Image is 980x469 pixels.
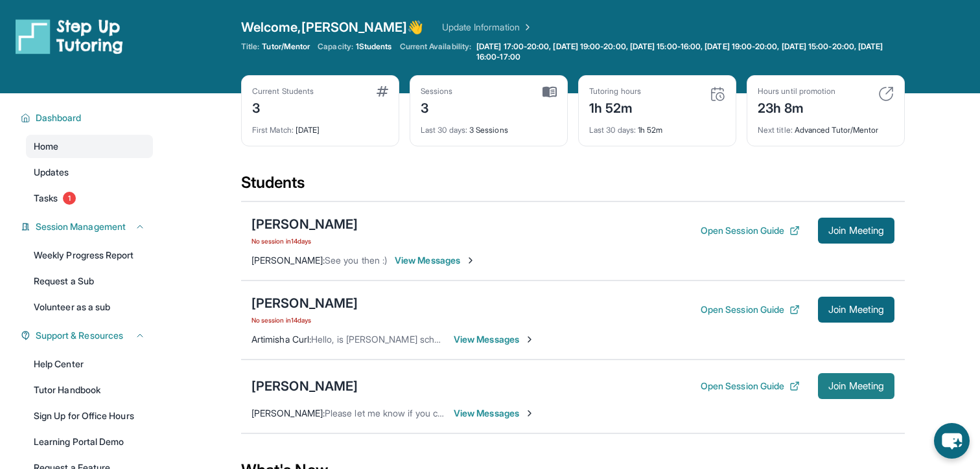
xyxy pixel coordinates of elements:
span: Last 30 days : [589,125,636,135]
span: Join Meeting [828,306,884,314]
div: 1h 52m [589,97,641,117]
a: Learning Portal Demo [26,430,153,453]
a: Update Information [442,21,533,34]
span: Updates [34,166,69,179]
a: [DATE] 17:00-20:00, [DATE] 19:00-20:00, [DATE] 15:00-16:00, [DATE] 19:00-20:00, [DATE] 15:00-20:0... [474,41,905,62]
img: Chevron Right [520,21,533,34]
span: Join Meeting [828,382,884,390]
span: [DATE] 17:00-20:00, [DATE] 19:00-20:00, [DATE] 15:00-16:00, [DATE] 19:00-20:00, [DATE] 15:00-20:0... [476,41,902,62]
span: Artimisha Curl : [251,334,311,345]
div: Current Students [252,86,314,97]
span: Welcome, [PERSON_NAME] 👋 [241,18,424,36]
a: Updates [26,161,153,184]
button: Join Meeting [818,218,894,244]
span: Support & Resources [36,329,123,342]
a: Request a Sub [26,269,153,293]
img: logo [16,18,123,54]
img: Chevron-Right [524,334,535,345]
div: [PERSON_NAME] [251,215,358,233]
span: Please let me know if you can't make it [DATE] :) [325,407,522,418]
button: Support & Resources [30,329,145,342]
div: 3 Sessions [421,117,557,135]
span: Tutor/Mentor [262,41,310,52]
span: View Messages [395,254,476,267]
div: 3 [421,97,453,117]
img: Chevron-Right [524,408,535,418]
span: Last 30 days : [421,125,467,135]
button: chat-button [934,423,970,459]
button: Open Session Guide [701,224,800,237]
div: [PERSON_NAME] [251,377,358,395]
span: View Messages [454,407,535,420]
span: Capacity: [318,41,353,52]
div: 23h 8m [758,97,835,117]
div: [PERSON_NAME] [251,294,358,312]
span: Home [34,140,58,153]
span: [PERSON_NAME] : [251,407,325,418]
img: card [878,86,894,102]
span: Session Management [36,220,126,233]
span: First Match : [252,125,294,135]
span: No session in 14 days [251,315,358,325]
a: Home [26,135,153,158]
span: [PERSON_NAME] : [251,255,325,266]
span: Title: [241,41,259,52]
span: Tasks [34,192,58,205]
img: Chevron-Right [465,255,476,266]
div: 3 [252,97,314,117]
span: Next title : [758,125,793,135]
span: Dashboard [36,111,82,124]
button: Session Management [30,220,145,233]
span: 1 [63,192,76,205]
a: Tutor Handbook [26,378,153,402]
img: card [377,86,388,97]
div: Students [241,172,905,201]
div: Hours until promotion [758,86,835,97]
button: Join Meeting [818,297,894,323]
img: card [710,86,725,102]
img: card [542,86,557,98]
span: Current Availability: [400,41,471,62]
div: Sessions [421,86,453,97]
div: Tutoring hours [589,86,641,97]
a: Help Center [26,352,153,376]
span: See you then :) [325,255,387,266]
span: No session in 14 days [251,236,358,246]
span: Hello, is [PERSON_NAME] scheduled for tutoring [DATE]? If so, can you please confirm the time? Th... [311,334,753,345]
a: Sign Up for Office Hours [26,404,153,428]
span: Join Meeting [828,227,884,234]
div: 1h 52m [589,117,725,135]
span: View Messages [454,333,535,346]
button: Open Session Guide [701,380,800,393]
div: [DATE] [252,117,388,135]
a: Weekly Progress Report [26,244,153,267]
div: Advanced Tutor/Mentor [758,117,894,135]
button: Dashboard [30,111,145,124]
span: 1 Students [356,41,392,52]
a: Volunteer as a sub [26,295,153,319]
button: Open Session Guide [701,303,800,316]
a: Tasks1 [26,187,153,210]
button: Join Meeting [818,373,894,399]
